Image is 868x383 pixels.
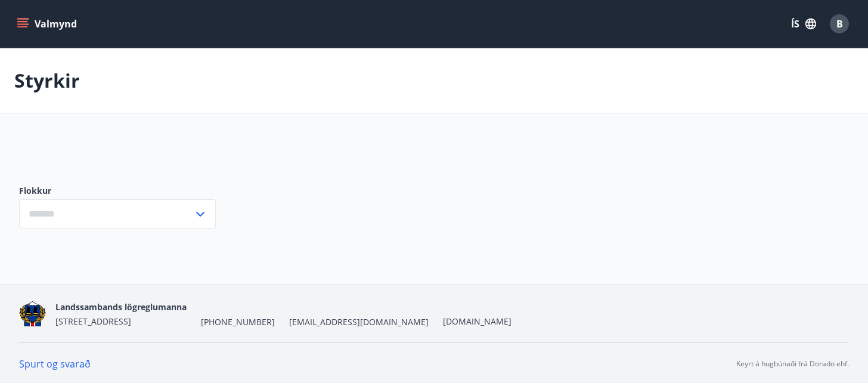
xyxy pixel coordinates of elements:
a: [DOMAIN_NAME] [443,316,511,327]
label: Flokkur [19,185,216,197]
img: 1cqKbADZNYZ4wXUG0EC2JmCwhQh0Y6EN22Kw4FTY.png [19,301,46,327]
p: Keyrt á hugbúnaði frá Dorado ehf. [736,359,849,369]
a: Spurt og svarað [19,357,91,370]
button: ÍS [785,13,823,35]
span: Landssambands lögreglumanna [55,301,187,313]
button: B [825,10,854,38]
span: B [836,17,843,30]
span: [STREET_ADDRESS] [55,316,131,327]
span: [PHONE_NUMBER] [201,316,275,328]
p: Styrkir [14,67,80,94]
button: menu [14,13,82,35]
span: [EMAIL_ADDRESS][DOMAIN_NAME] [289,316,429,328]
